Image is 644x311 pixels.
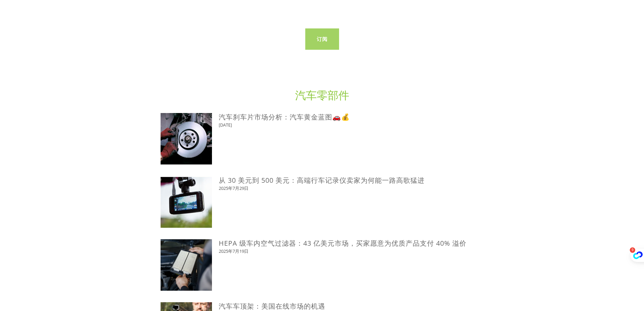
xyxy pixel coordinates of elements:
font: 2025年7月29日 [219,185,248,191]
a: 订阅 [305,28,339,50]
a: 从 30 美元到 500 美元：高端行车记录仪卖家为何能一路高歌猛进 [161,176,219,228]
a: 从 30 美元到 500 美元：高端行车记录仪卖家为何能一路高歌猛进 [219,176,425,185]
a: 汽车车顶架：美国在线市场的机遇 [219,302,325,311]
a: HEPA 级车内空气过滤器：43 亿美元市场，买家愿意为优质产品支付 40% 溢价 [219,239,467,248]
a: HEPA 级车内空气过滤器：43 亿美元市场，买家愿意为优质产品支付 40% 溢价 [161,239,219,291]
img: HEPA 级车内空气过滤器：43 亿美元市场，买家愿意为优质产品支付 40% 溢价 [161,239,212,291]
a: 汽车零部件 [295,88,349,102]
a: 汽车刹车片市场分析：汽车黄金蓝图🚗💰 [219,112,350,121]
a: 汽车刹车片市场分析：汽车黄金蓝图🚗💰 [161,113,219,164]
font: 订阅 [317,36,328,42]
font: 2025年7月19日 [219,248,248,254]
img: 从 30 美元到 500 美元：高端行车记录仪卖家为何能一路高歌猛进 [161,176,212,228]
font: [DATE] [219,122,232,128]
img: 汽车刹车片市场分析：汽车黄金蓝图🚗💰 [161,113,212,164]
